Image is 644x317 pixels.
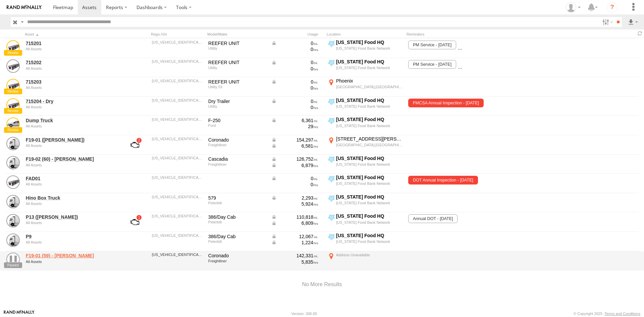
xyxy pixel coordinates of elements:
[6,214,20,227] a: View Asset Details
[6,253,20,266] a: View Asset Details
[605,312,640,316] a: Terms and Conditions
[208,40,267,46] div: REEFER UNIT
[152,214,204,218] div: 1XPHD49X2DD207226
[336,162,403,167] div: [US_STATE] Food Bank Network
[336,46,403,51] div: [US_STATE] Food Bank Network
[152,98,204,102] div: 1UYVS25127M181720
[336,155,403,161] div: [US_STATE] Food HQ
[6,59,20,73] a: View Asset Details
[271,137,318,143] div: Data from Vehicle CANbus
[152,233,204,237] div: 1XPHD49X39D785990
[408,99,483,107] span: FMCSA Annual Inspection - 04/30/2025
[336,232,403,239] div: [US_STATE] Food HQ
[271,98,318,104] div: Data from Vehicle CANbus
[208,98,267,104] div: Dry Trailer
[151,32,205,37] div: Rego./Vin
[6,233,20,247] a: View Asset Details
[6,156,20,169] a: View Asset Details
[458,41,529,49] span: DOT Annual Inspection. - 04/14/26
[336,136,403,142] div: [STREET_ADDRESS][PERSON_NAME]
[636,30,644,37] span: Refresh
[336,194,403,200] div: [US_STATE] Food HQ
[327,194,404,212] label: Click to View Current Location
[6,137,20,150] a: View Asset Details
[19,17,25,27] label: Search Query
[26,86,118,90] div: undefined
[4,310,35,317] a: Visit our Website
[271,156,318,162] div: Data from Vehicle CANbus
[271,85,318,91] div: 0
[271,66,318,72] div: 0
[291,312,317,316] div: Version: 306.00
[336,78,403,84] div: Phoenix
[336,174,403,180] div: [US_STATE] Food HQ
[336,220,403,225] div: [US_STATE] Food Bank Network
[208,123,267,127] div: Ford
[336,123,403,128] div: [US_STATE] Food Bank Network
[327,232,404,251] label: Click to View Current Location
[6,195,20,208] a: View Asset Details
[6,175,20,189] a: View Asset Details
[208,240,267,244] div: Peterbilt
[152,137,204,141] div: 3AKJGNFG8KDKG1599
[271,233,318,240] div: Data from Vehicle CANbus
[208,59,267,65] div: REEFER UNIT
[327,78,404,96] label: Click to View Current Location
[208,117,267,123] div: F-250
[26,260,118,264] div: undefined
[327,155,404,173] label: Click to View Current Location
[336,201,403,205] div: [US_STATE] Food Bank Network
[327,116,404,135] label: Click to View Current Location
[327,136,404,154] label: Click to View Current Location
[152,79,204,83] div: 1UYVS2536AU951149
[152,59,204,63] div: 1UYVS2535EU094716
[271,123,318,129] div: 29
[408,41,456,49] span: PM Service - 11/15/2025
[26,175,118,181] a: FAD01
[208,85,267,89] div: Utility 53
[458,60,533,69] span: FMCSA Annual Inspection - 05/01/2026
[152,40,204,44] div: 1UYVS2535EU094707
[25,32,119,37] div: Click to Sort
[152,117,204,121] div: 1FDUF5HTXREC13061
[327,59,404,77] label: Click to View Current Location
[327,39,404,57] label: Click to View Current Location
[7,5,42,10] img: rand-logo.svg
[607,2,618,13] i: ?
[271,259,318,265] div: 5,835
[122,214,147,230] a: View Asset with Fault/s
[26,202,118,206] div: undefined
[152,156,204,160] div: 1FUJHHDRXKLKM5144
[327,213,404,231] label: Click to View Current Location
[26,47,118,51] div: undefined
[271,59,318,65] div: Data from Vehicle CANbus
[336,143,403,147] div: [GEOGRAPHIC_DATA],[GEOGRAPHIC_DATA]
[336,239,403,244] div: [US_STATE] Food Bank Network
[208,143,267,147] div: Freightliner
[336,181,403,186] div: [US_STATE] Food Bank Network
[26,66,118,70] div: undefined
[152,253,204,257] div: 3AKJGNFG8KDKG1599
[6,117,20,131] a: View Asset Details
[26,117,118,123] a: Dump Truck
[208,214,267,220] div: 386/Day Cab
[271,40,318,46] div: Data from Vehicle CANbus
[208,233,267,240] div: 386/Day Cab
[26,59,118,65] a: 715202
[208,259,267,263] div: Freightliner
[600,17,614,27] label: Search Filter Options
[327,97,404,115] label: Click to View Current Location
[26,221,118,225] div: undefined
[26,233,118,240] a: P9
[208,220,267,224] div: Peterbilt
[327,174,404,193] label: Click to View Current Location
[26,98,118,104] a: 715204 - Dry
[563,2,583,12] div: Sylvia McKeever
[26,156,118,162] a: F19-02 (60) - [PERSON_NAME]
[26,144,118,148] div: undefined
[26,214,118,220] a: P13 ([PERSON_NAME])
[408,60,456,69] span: PM Service - 11/15/2025
[336,59,403,65] div: [US_STATE] Food HQ
[271,201,318,207] div: 5,924
[336,116,403,122] div: [US_STATE] Food HQ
